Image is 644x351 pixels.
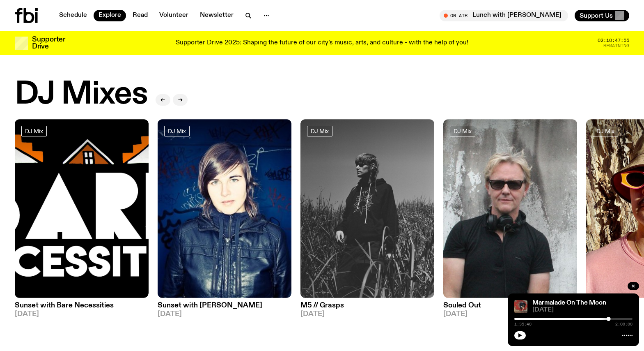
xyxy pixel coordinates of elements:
a: Explore [94,10,126,21]
a: Sunset with Bare Necessities[DATE] [15,298,149,318]
img: Tommy - Persian Rug [514,300,527,313]
button: Support Us [575,10,629,21]
span: DJ Mix [25,128,43,134]
a: Newsletter [195,10,238,21]
span: [DATE] [532,307,633,313]
a: Marmalade On The Moon [532,300,606,306]
a: DJ Mix [164,126,190,136]
h2: DJ Mixes [15,79,147,110]
a: DJ Mix [307,126,332,136]
a: Sunset with [PERSON_NAME][DATE] [158,298,291,318]
img: Bare Necessities [15,119,149,298]
span: Support Us [580,12,613,19]
span: 02:10:47:55 [598,38,629,43]
a: Schedule [54,10,92,21]
button: On AirLunch with [PERSON_NAME] [440,10,568,21]
h3: Sunset with [PERSON_NAME] [158,302,291,309]
span: DJ Mix [454,128,472,134]
h3: Supporter Drive [32,36,65,50]
span: DJ Mix [596,128,614,134]
h3: Souled Out [443,302,577,309]
span: [DATE] [15,311,149,318]
h3: M5 // Grasps [300,302,434,309]
span: [DATE] [300,311,434,318]
span: 2:00:00 [615,322,633,326]
p: Supporter Drive 2025: Shaping the future of our city’s music, arts, and culture - with the help o... [176,39,468,47]
a: Souled Out[DATE] [443,298,577,318]
span: [DATE] [443,311,577,318]
span: 1:35:40 [514,322,532,326]
span: Remaining [603,44,629,48]
a: DJ Mix [593,126,618,136]
a: DJ Mix [21,126,47,136]
img: Stephen looks directly at the camera, wearing a black tee, black sunglasses and headphones around... [443,119,577,298]
a: M5 // Grasps[DATE] [300,298,434,318]
a: Read [128,10,153,21]
a: DJ Mix [450,126,475,136]
span: [DATE] [158,311,291,318]
a: Volunteer [154,10,193,21]
span: DJ Mix [311,128,329,134]
span: DJ Mix [168,128,186,134]
h3: Sunset with Bare Necessities [15,302,149,309]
